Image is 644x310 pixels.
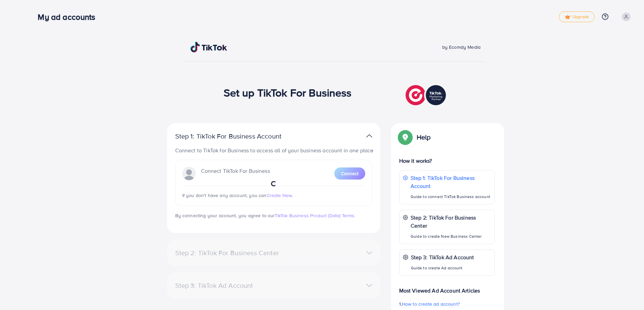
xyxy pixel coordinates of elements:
[399,281,495,295] p: Most Viewed Ad Account Articles
[366,131,372,141] img: TikTok partner
[175,132,303,140] p: Step 1: TikTok For Business Account
[402,301,460,307] span: How to create ad account?
[411,264,474,272] p: Guide to create Ad account
[411,214,491,230] p: Step 2: TikTok For Business Center
[399,157,495,165] p: How it works?
[559,11,595,22] a: tickUpgrade
[38,12,101,22] h3: My ad accounts
[406,83,448,107] img: TikTok partner
[411,253,474,261] p: Step 3: TikTok Ad Account
[411,232,491,240] p: Guide to create New Business Center
[399,131,411,143] img: Popup guide
[224,86,352,99] h1: Set up TikTok For Business
[417,133,431,141] p: Help
[411,174,491,190] p: Step 1: TikTok For Business Account
[411,193,491,201] p: Guide to connect TikTok Business account
[565,14,589,20] span: Upgrade
[399,300,495,308] p: 1.
[442,44,481,50] span: by Ecomdy Media
[565,15,570,20] img: tick
[190,42,227,52] img: TikTok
